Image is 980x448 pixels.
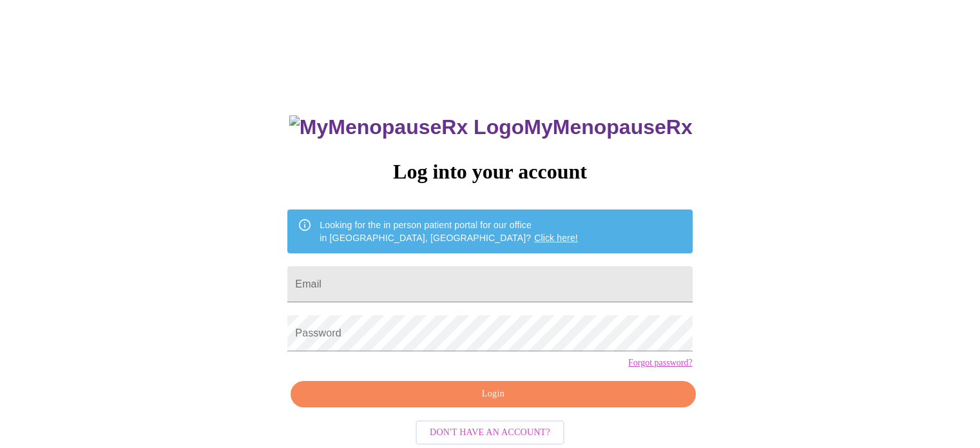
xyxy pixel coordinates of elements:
a: Forgot password? [628,358,693,368]
a: Don't have an account? [412,425,568,436]
button: Don't have an account? [416,420,564,445]
h3: MyMenopauseRx [289,115,693,139]
span: Don't have an account? [430,425,550,441]
h3: Log into your account [287,160,692,184]
button: Login [291,381,695,407]
div: Looking for the in person patient portal for our office in [GEOGRAPHIC_DATA], [GEOGRAPHIC_DATA]? [320,213,578,249]
img: MyMenopauseRx Logo [289,115,524,139]
a: Click here! [534,233,578,243]
span: Login [305,386,680,402]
